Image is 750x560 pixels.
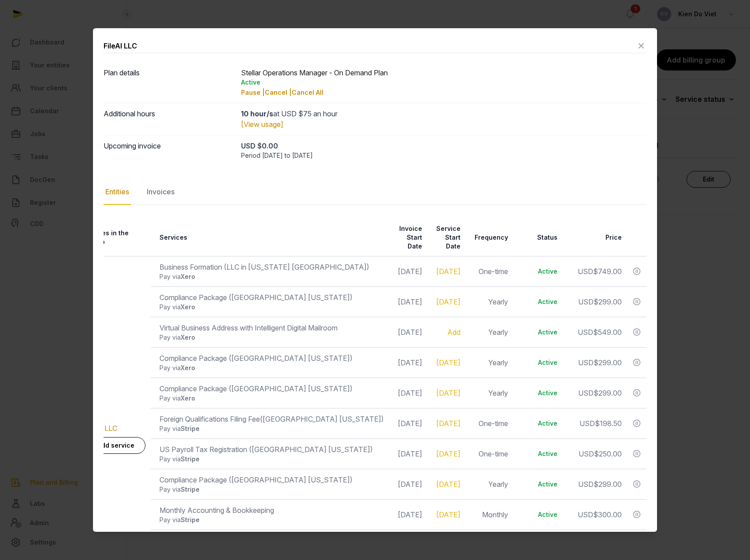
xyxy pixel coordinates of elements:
[181,303,195,311] span: Xero
[292,89,323,96] span: Cancel All
[104,41,137,51] div: FileAI LLC
[181,364,195,371] span: Xero
[436,480,460,489] a: [DATE]
[595,419,622,428] span: $198.50
[241,109,273,118] strong: 10 hour/s
[522,358,557,367] div: Active
[86,437,145,454] a: Add service
[578,358,594,367] span: USD
[522,419,557,428] div: Active
[104,67,234,97] dt: Plan details
[160,303,384,312] div: Pay via
[466,469,513,499] td: Yearly
[389,530,427,560] td: [DATE]
[181,334,195,341] span: Xero
[436,297,460,306] a: [DATE]
[436,510,460,519] a: [DATE]
[181,455,200,463] span: Stripe
[522,267,557,276] div: Active
[181,394,195,402] span: Xero
[241,78,646,87] div: Active
[466,499,513,530] td: Monthly
[160,424,384,433] div: Pay via
[594,358,622,367] span: $299.00
[522,480,557,489] div: Active
[104,108,234,130] dt: Additional hours
[578,480,594,489] span: USD
[466,219,513,256] th: Frequency
[593,267,622,276] span: $749.00
[466,347,513,378] td: Yearly
[427,219,466,256] th: Service Start Date
[241,89,265,96] span: Pause |
[466,317,513,347] td: Yearly
[513,219,563,256] th: Status
[578,267,593,276] span: USD
[160,475,384,485] div: Compliance Package ([GEOGRAPHIC_DATA] [US_STATE])
[594,449,622,458] span: $250.00
[241,67,646,97] div: Stellar Operations Manager - On Demand Plan
[522,297,557,306] div: Active
[578,389,594,397] span: USD
[436,358,460,367] a: [DATE]
[389,256,427,286] td: [DATE]
[160,515,384,524] div: Pay via
[389,317,427,347] td: [DATE]
[593,328,622,337] span: $549.00
[593,510,622,519] span: $300.00
[160,505,384,515] div: Monthly Accounting & Bookkeeping
[594,389,622,397] span: $299.00
[104,179,646,205] nav: Tabs
[160,272,384,281] div: Pay via
[151,219,389,256] th: Services
[241,151,646,160] div: Period [DATE] to [DATE]
[160,262,384,272] div: Business Formation (LLC in [US_STATE] [GEOGRAPHIC_DATA])
[389,219,427,256] th: Invoice Start Date
[466,408,513,438] td: One-time
[522,389,557,397] div: Active
[104,141,234,160] dt: Upcoming invoice
[578,328,593,337] span: USD
[579,449,594,458] span: USD
[522,510,557,519] div: Active
[160,353,384,363] div: Compliance Package ([GEOGRAPHIC_DATA] [US_STATE])
[241,120,283,129] a: [View usage]
[466,438,513,469] td: One-time
[578,297,594,306] span: USD
[578,510,593,519] span: USD
[260,415,384,423] span: ([GEOGRAPHIC_DATA] [US_STATE])
[466,378,513,408] td: Yearly
[389,499,427,530] td: [DATE]
[436,389,460,397] a: [DATE]
[160,383,384,394] div: Compliance Package ([GEOGRAPHIC_DATA] [US_STATE])
[160,323,384,333] div: Virtual Business Address with Intelligent Digital Mailroom
[436,267,460,276] a: [DATE]
[160,444,384,455] div: US Payroll Tax Registration ([GEOGRAPHIC_DATA] [US_STATE])
[160,414,384,424] div: Foreign Qualifications Filing Fee
[466,530,513,560] td: One-time
[594,297,622,306] span: $299.00
[594,480,622,489] span: $299.00
[389,438,427,469] td: [DATE]
[265,89,292,96] span: Cancel |
[389,408,427,438] td: [DATE]
[447,328,460,337] a: Add
[160,485,384,494] div: Pay via
[181,516,200,523] span: Stripe
[389,286,427,317] td: [DATE]
[436,419,460,428] a: [DATE]
[522,449,557,458] div: Active
[160,292,384,303] div: Compliance Package ([GEOGRAPHIC_DATA] [US_STATE])
[389,378,427,408] td: [DATE]
[181,273,195,280] span: Xero
[466,286,513,317] td: Yearly
[160,455,384,464] div: Pay via
[241,141,646,151] div: USD $0.00
[389,469,427,499] td: [DATE]
[181,425,200,432] span: Stripe
[466,256,513,286] td: One-time
[160,333,384,342] div: Pay via
[436,449,460,458] a: [DATE]
[145,179,176,205] div: Invoices
[522,328,557,337] div: Active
